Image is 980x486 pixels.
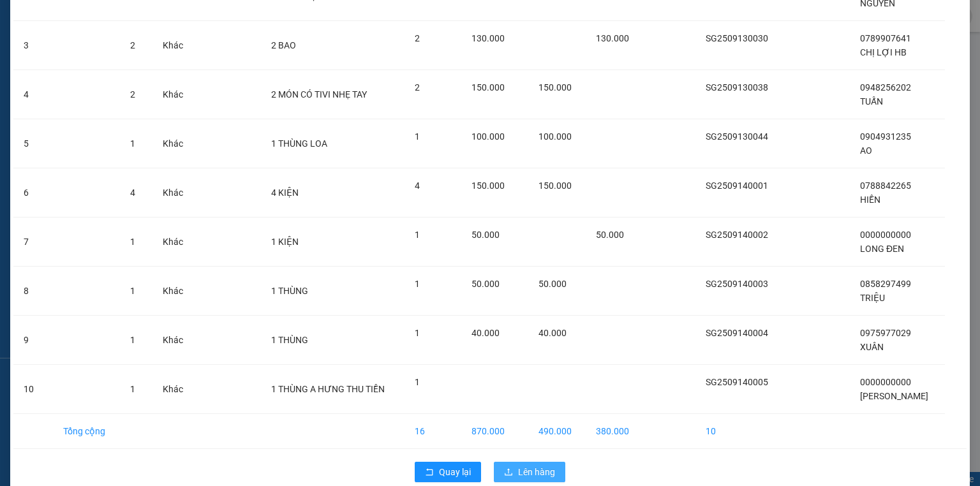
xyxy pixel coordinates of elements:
[13,217,53,267] td: 7
[706,131,768,142] span: SG2509130044
[528,414,586,449] td: 490.000
[596,230,624,240] span: 50.000
[415,377,420,387] span: 1
[860,293,885,303] span: TRIỆU
[130,138,135,149] span: 1
[860,279,911,289] span: 0858297499
[706,33,768,43] span: SG2509130030
[538,82,572,92] span: 150.000
[425,468,434,478] span: rollback
[860,244,904,254] span: LONG ĐEN
[695,414,784,449] td: 10
[415,230,420,240] span: 1
[130,40,135,50] span: 2
[13,168,53,217] td: 6
[152,316,196,365] td: Khác
[860,145,872,156] span: AO
[152,217,196,267] td: Khác
[271,40,296,50] span: 2 BAO
[6,44,243,60] li: 0946 508 595
[415,462,481,482] button: rollbackQuay lại
[152,267,196,316] td: Khác
[415,180,420,191] span: 4
[415,82,420,92] span: 2
[130,335,135,345] span: 1
[271,384,385,394] span: 1 THÙNG A HƯNG THU TIỀN
[538,180,572,191] span: 150.000
[471,82,505,92] span: 150.000
[405,414,461,449] td: 16
[152,168,196,217] td: Khác
[860,391,928,401] span: [PERSON_NAME]
[471,230,500,240] span: 50.000
[130,237,135,247] span: 1
[415,328,420,338] span: 1
[53,414,120,449] td: Tổng cộng
[130,384,135,394] span: 1
[471,279,500,289] span: 50.000
[518,465,555,479] span: Lên hàng
[13,21,53,70] td: 3
[860,82,911,92] span: 0948256202
[152,119,196,168] td: Khác
[6,28,243,44] li: 995 [PERSON_NAME]
[706,377,768,387] span: SG2509140005
[504,468,513,478] span: upload
[439,465,471,479] span: Quay lại
[494,462,565,482] button: uploadLên hàng
[586,414,643,449] td: 380.000
[415,33,420,43] span: 2
[152,21,196,70] td: Khác
[13,70,53,119] td: 4
[538,328,567,338] span: 40.000
[860,195,880,205] span: HIỀN
[130,286,135,296] span: 1
[6,80,221,101] b: GỬI : [GEOGRAPHIC_DATA]
[73,31,84,41] span: environment
[13,316,53,365] td: 9
[271,237,299,247] span: 1 KIỆN
[13,365,53,414] td: 10
[706,82,768,92] span: SG2509130038
[471,131,505,142] span: 100.000
[130,89,135,99] span: 2
[471,328,500,338] span: 40.000
[471,180,505,191] span: 150.000
[860,47,907,57] span: CHỊ LỢI HB
[461,414,529,449] td: 870.000
[596,33,629,43] span: 130.000
[271,138,327,149] span: 1 THÙNG LOA
[860,96,883,107] span: TUẤN
[271,286,308,296] span: 1 THÙNG
[706,279,768,289] span: SG2509140003
[271,188,299,198] span: 4 KIỆN
[471,33,505,43] span: 130.000
[706,328,768,338] span: SG2509140004
[538,131,572,142] span: 100.000
[860,230,911,240] span: 0000000000
[706,180,768,191] span: SG2509140001
[13,119,53,168] td: 5
[13,267,53,316] td: 8
[271,335,308,345] span: 1 THÙNG
[130,188,135,198] span: 4
[152,365,196,414] td: Khác
[860,33,911,43] span: 0789907641
[73,47,84,57] span: phone
[706,230,768,240] span: SG2509140002
[271,89,367,99] span: 2 MÓN CÓ TIVI NHẸ TAY
[415,279,420,289] span: 1
[415,131,420,142] span: 1
[152,70,196,119] td: Khác
[860,180,911,191] span: 0788842265
[860,377,911,387] span: 0000000000
[860,342,884,352] span: XUÂN
[860,131,911,142] span: 0904931235
[860,328,911,338] span: 0975977029
[73,8,170,24] b: Nhà Xe Hà My
[538,279,567,289] span: 50.000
